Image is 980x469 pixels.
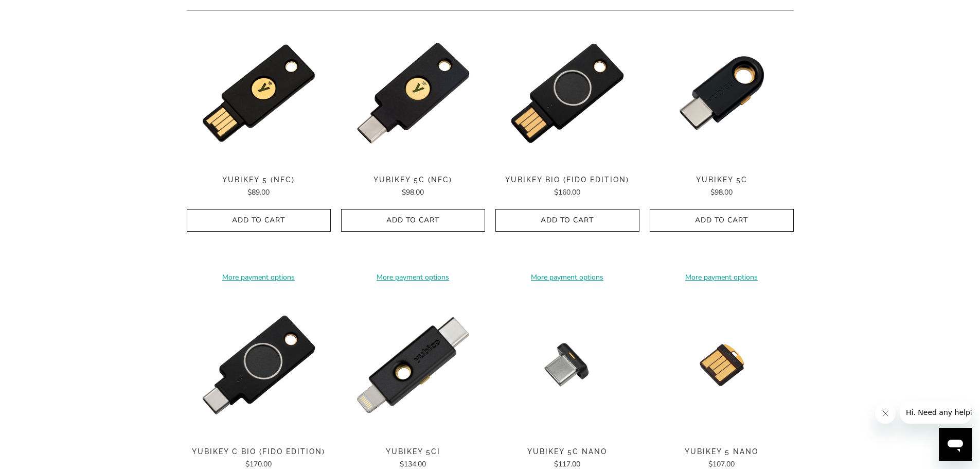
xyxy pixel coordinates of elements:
[187,21,331,165] img: YubiKey 5 (NFC) - Trust Panda
[187,176,331,184] span: YubiKey 5 (NFC)
[341,209,485,232] button: Add to Cart
[245,459,272,469] span: $170.00
[187,293,331,437] a: YubiKey C Bio (FIDO Edition) - Trust Panda YubiKey C Bio (FIDO Edition) - Trust Panda
[247,187,270,197] span: $89.00
[495,21,639,165] a: YubiKey Bio (FIDO Edition) - Trust Panda YubiKey Bio (FIDO Edition) - Trust Panda
[650,209,794,232] button: Add to Cart
[187,176,331,198] a: YubiKey 5 (NFC) $89.00
[341,176,485,198] a: YubiKey 5C (NFC) $98.00
[900,401,972,424] iframe: Message from company
[650,447,794,456] span: YubiKey 5 Nano
[495,293,639,437] img: YubiKey 5C Nano - Trust Panda
[400,459,426,469] span: $134.00
[187,21,331,165] a: YubiKey 5 (NFC) - Trust Panda YubiKey 5 (NFC) - Trust Panda
[341,293,485,437] a: YubiKey 5Ci - Trust Panda YubiKey 5Ci - Trust Panda
[495,21,639,165] img: YubiKey Bio (FIDO Edition) - Trust Panda
[187,272,331,283] a: More payment options
[495,209,639,232] button: Add to Cart
[6,7,74,15] span: Hi. Need any help?
[939,428,972,461] iframe: Button to launch messaging window
[187,209,331,232] button: Add to Cart
[352,216,474,225] span: Add to Cart
[650,272,794,283] a: More payment options
[650,21,794,165] a: YubiKey 5C - Trust Panda YubiKey 5C - Trust Panda
[341,447,485,456] span: YubiKey 5Ci
[650,176,794,198] a: YubiKey 5C $98.00
[495,176,639,184] span: YubiKey Bio (FIDO Edition)
[402,187,424,197] span: $98.00
[650,293,794,437] a: YubiKey 5 Nano - Trust Panda YubiKey 5 Nano - Trust Panda
[506,216,629,225] span: Add to Cart
[341,21,485,165] img: YubiKey 5C (NFC) - Trust Panda
[198,216,320,225] span: Add to Cart
[341,293,485,437] img: YubiKey 5Ci - Trust Panda
[495,272,639,283] a: More payment options
[661,216,783,225] span: Add to Cart
[708,459,735,469] span: $107.00
[650,293,794,437] img: YubiKey 5 Nano - Trust Panda
[875,403,896,424] iframe: Close message
[341,272,485,283] a: More payment options
[495,447,639,456] span: YubiKey 5C Nano
[187,293,331,437] img: YubiKey C Bio (FIDO Edition) - Trust Panda
[187,447,331,456] span: YubiKey C Bio (FIDO Edition)
[554,187,580,197] span: $160.00
[554,459,580,469] span: $117.00
[495,293,639,437] a: YubiKey 5C Nano - Trust Panda YubiKey 5C Nano - Trust Panda
[650,176,794,184] span: YubiKey 5C
[495,176,639,198] a: YubiKey Bio (FIDO Edition) $160.00
[710,187,733,197] span: $98.00
[341,176,485,184] span: YubiKey 5C (NFC)
[341,21,485,165] a: YubiKey 5C (NFC) - Trust Panda YubiKey 5C (NFC) - Trust Panda
[650,21,794,165] img: YubiKey 5C - Trust Panda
